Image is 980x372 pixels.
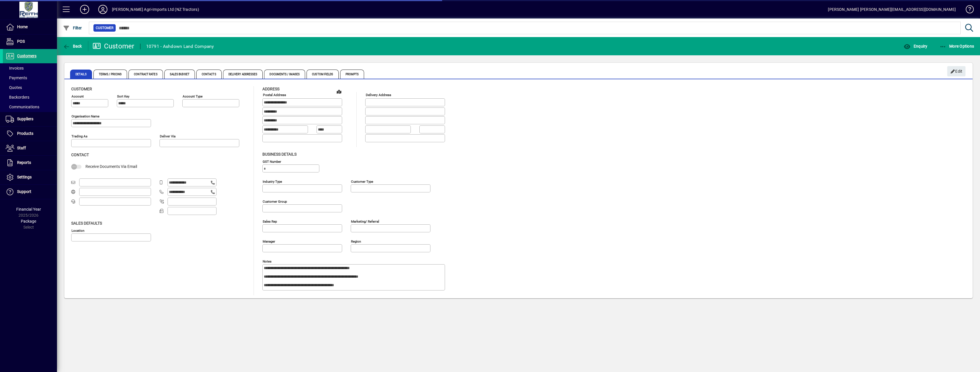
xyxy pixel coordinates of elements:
a: POS [3,34,57,49]
a: Quotes [3,83,57,92]
a: Payments [3,73,57,83]
span: Contact [71,153,89,157]
span: Products [17,131,33,136]
a: Settings [3,170,57,184]
button: Edit [947,66,965,76]
span: Address [262,87,279,91]
span: More Options [940,44,974,48]
mat-label: Industry type [263,179,282,183]
mat-label: GST Number [263,159,281,163]
a: Communications [3,102,57,112]
a: Backorders [3,92,57,102]
mat-label: Account Type [183,94,203,98]
span: Payments [6,76,27,80]
button: Filter [62,23,83,33]
div: [PERSON_NAME] [PERSON_NAME][EMAIL_ADDRESS][DOMAIN_NAME] [828,5,956,14]
span: Receive Documents Via Email [85,164,137,169]
mat-label: Sales rep [263,219,277,223]
mat-label: Organisation name [72,114,99,118]
a: Invoices [3,63,57,73]
span: Contacts [196,70,222,79]
span: Custom Fields [307,70,338,79]
span: Communications [6,105,39,109]
div: [PERSON_NAME] Agri-Imports Ltd (NZ Tractors) [112,5,199,14]
div: 10791 - Ashdown Land Company [146,42,214,51]
span: Home [17,25,28,29]
span: Invoices [6,66,24,70]
span: Enquiry [904,44,927,48]
span: Contract Rates [128,70,163,79]
span: Customer [71,87,92,91]
a: Knowledge Base [961,1,973,20]
mat-label: Manager [263,239,275,243]
mat-label: Sort key [117,94,129,98]
span: Suppliers [17,117,33,121]
mat-label: Notes [263,259,271,263]
a: Products [3,127,57,141]
button: Profile [94,4,112,15]
a: Reports [3,156,57,170]
span: Sales defaults [71,221,102,225]
a: Staff [3,141,57,155]
mat-label: Customer group [263,199,287,203]
span: Terms / Pricing [93,70,127,79]
button: Back [62,41,83,51]
mat-label: Trading as [72,134,87,138]
span: Edit [950,67,963,76]
span: Staff [17,146,26,150]
span: Reports [17,160,31,165]
span: Backorders [6,95,29,99]
button: More Options [938,41,976,51]
mat-label: Account [72,94,84,98]
span: Settings [17,175,32,179]
button: Add [75,4,94,15]
span: Filter [63,26,82,30]
span: Documents / Images [264,70,305,79]
span: Customer [96,25,113,31]
mat-label: Marketing/ Referral [351,219,379,223]
span: Prompts [340,70,364,79]
a: Suppliers [3,112,57,126]
span: POS [17,39,25,44]
app-page-header-button: Back [57,41,88,51]
mat-label: Customer type [351,179,373,183]
span: Business details [262,152,297,156]
button: Enquiry [902,41,929,51]
span: Customers [17,54,36,58]
a: Home [3,20,57,34]
mat-label: Deliver via [160,134,175,138]
span: Delivery Addresses [223,70,263,79]
span: Back [63,44,82,48]
span: Quotes [6,85,22,90]
mat-label: Region [351,239,361,243]
span: Support [17,189,31,194]
mat-label: Location [72,228,84,232]
a: View on map [334,87,344,96]
span: Details [70,70,92,79]
span: Package [21,219,36,223]
a: Support [3,185,57,199]
span: Sales Budget [164,70,195,79]
div: Customer [93,42,134,51]
span: Financial Year [16,207,41,212]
